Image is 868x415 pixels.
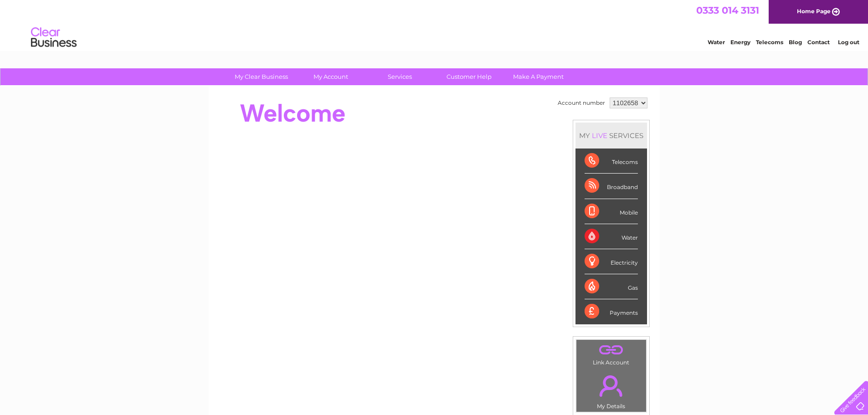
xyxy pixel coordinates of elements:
[708,39,725,46] a: Water
[579,370,644,402] a: .
[224,68,299,85] a: My Clear Business
[585,224,638,249] div: Water
[585,299,638,324] div: Payments
[730,39,750,46] a: Energy
[31,24,77,51] img: logo.png
[576,339,647,368] td: Link Account
[585,149,638,174] div: Telecoms
[756,39,783,46] a: Telecoms
[585,274,638,299] div: Gas
[789,39,802,46] a: Blog
[807,39,830,46] a: Contact
[585,199,638,224] div: Mobile
[590,131,609,140] div: LIVE
[696,5,759,16] a: 0333 014 3131
[219,5,650,44] div: Clear Business is a trading name of Verastar Limited (registered in [GEOGRAPHIC_DATA] No. 3667643...
[576,368,647,412] td: My Details
[293,68,368,85] a: My Account
[579,342,644,358] a: .
[585,174,638,199] div: Broadband
[575,123,647,149] div: MY SERVICES
[501,68,576,85] a: Make A Payment
[555,95,607,111] td: Account number
[585,249,638,274] div: Electricity
[362,68,437,85] a: Services
[838,39,859,46] a: Log out
[431,68,507,85] a: Customer Help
